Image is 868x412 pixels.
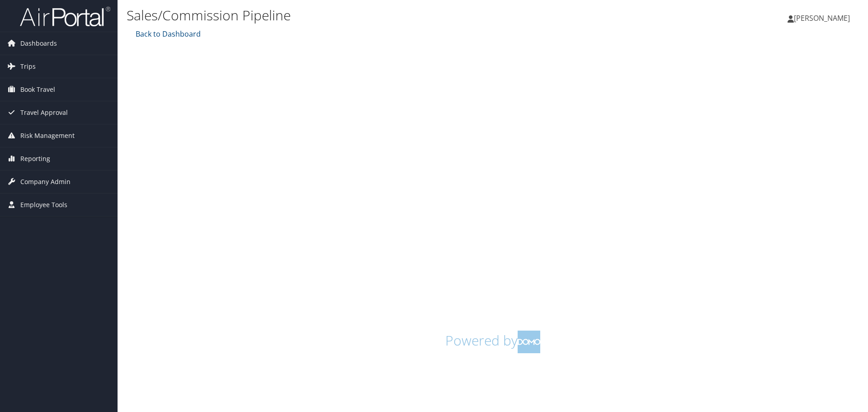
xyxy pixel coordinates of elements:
span: Reporting [20,147,50,170]
h1: Powered by [133,331,852,353]
span: Company Admin [20,170,71,193]
span: [PERSON_NAME] [794,13,850,23]
h1: Sales/Commission Pipeline [127,6,615,25]
span: Dashboards [20,32,57,55]
span: Employee Tools [20,194,67,216]
a: Back to Dashboard [133,29,201,39]
img: airportal-logo.png [20,6,110,27]
span: Travel Approval [20,101,68,124]
span: Book Travel [20,78,55,101]
img: domo-logo.png [518,331,540,353]
a: [PERSON_NAME] [788,5,859,32]
span: Risk Management [20,124,75,147]
span: Trips [20,55,36,78]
